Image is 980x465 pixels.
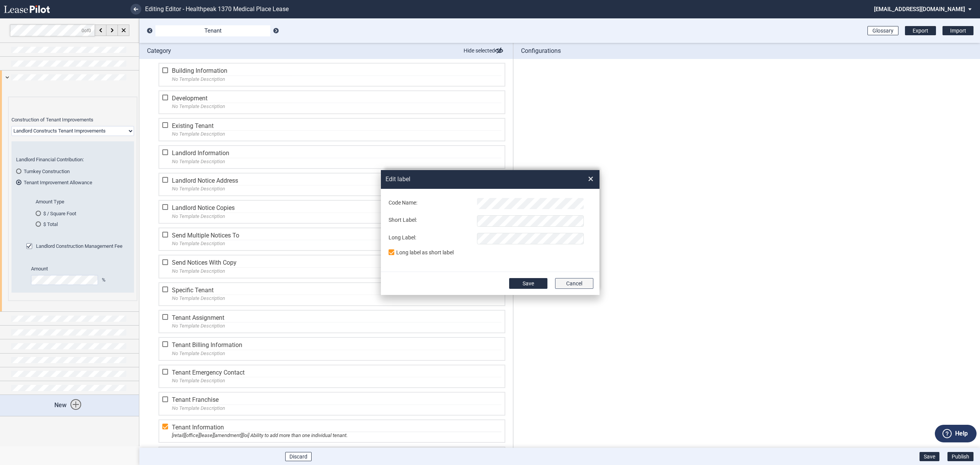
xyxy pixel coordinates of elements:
[385,175,559,183] h2: Edit label
[588,173,593,185] span: ×
[381,170,599,295] md-dialog: Code Name: ...
[389,199,468,207] label: Code Name:
[509,278,547,289] button: Save
[389,216,468,224] label: Short Label:
[396,249,454,257] div: Long label as short label
[389,234,468,242] label: Long Label:
[555,278,593,289] button: Cancel
[955,429,968,439] label: Help
[389,249,454,258] md-checkbox: Long label as short label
